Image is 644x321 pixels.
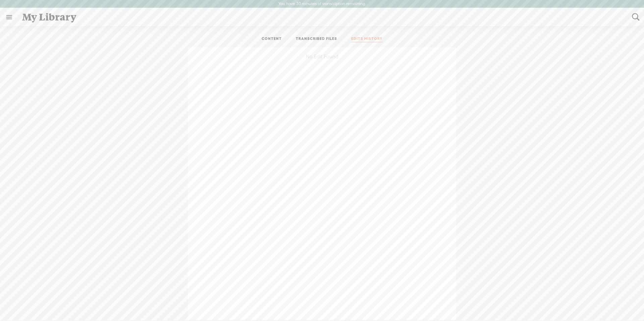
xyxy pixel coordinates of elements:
div: No Edit Found [193,47,451,66]
a: EDITS HISTORY [351,36,383,42]
a: TRANSCRIBED FILES [296,36,337,42]
div: My Library [17,8,627,26]
label: You have 30 minutes of transcription remaining. [278,1,366,7]
a: CONTENT [262,36,282,42]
